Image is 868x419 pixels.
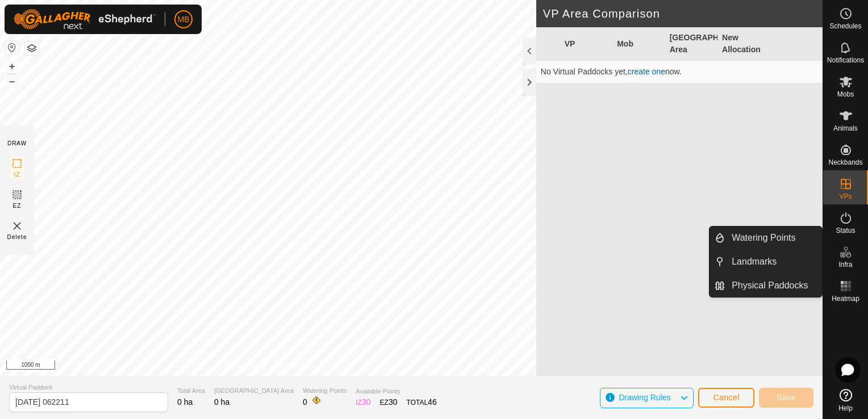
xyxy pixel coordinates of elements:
th: New Allocation [717,27,770,61]
span: Help [838,405,853,412]
span: 0 [303,397,307,407]
button: + [5,60,19,73]
span: Physical Paddocks [732,279,808,292]
span: MB [178,14,190,26]
span: 0 ha [214,397,229,407]
span: Save [777,393,796,402]
span: Notifications [827,57,864,64]
span: Delete [7,233,27,241]
span: Infra [838,261,852,268]
span: Animals [833,125,858,132]
span: EZ [13,202,22,210]
span: IZ [14,170,20,179]
a: Privacy Policy [223,361,266,371]
th: VP [560,27,612,61]
button: Map Layers [25,41,39,55]
th: Mob [612,27,665,61]
img: VP [10,219,24,233]
button: Save [759,388,813,408]
span: VPs [839,193,852,200]
a: Watering Points [725,227,822,249]
th: [GEOGRAPHIC_DATA] Area [665,27,717,61]
span: Neckbands [828,159,862,166]
li: Landmarks [710,250,822,273]
button: – [5,74,19,88]
div: DRAW [7,139,27,148]
span: Status [836,227,855,234]
span: Heatmap [832,295,859,302]
button: Cancel [698,388,754,408]
a: Help [823,384,868,416]
div: IZ [356,396,370,408]
li: Watering Points [710,227,822,249]
span: 0 ha [177,397,193,407]
span: Schedules [829,23,861,30]
a: Physical Paddocks [725,274,822,297]
a: Contact Us [279,361,313,371]
span: Mobs [837,91,854,98]
span: Available Points [356,387,436,396]
span: Virtual Paddock [9,383,168,392]
h2: VP Area Comparison [543,7,823,20]
span: 30 [362,397,371,407]
span: Watering Points [732,231,795,245]
span: Drawing Rules [619,393,670,402]
li: Physical Paddocks [710,274,822,297]
button: Reset Map [5,41,19,55]
span: Cancel [713,393,740,402]
span: Watering Points [303,386,347,396]
td: No Virtual Paddocks yet, now. [536,61,823,83]
div: EZ [380,396,398,408]
a: create one [628,67,665,76]
span: 46 [428,397,437,407]
a: Landmarks [725,250,822,273]
span: 30 [389,397,398,407]
span: Total Area [177,386,205,396]
img: Gallagher Logo [14,9,156,30]
div: TOTAL [407,396,437,408]
span: [GEOGRAPHIC_DATA] Area [214,386,294,396]
span: Landmarks [732,255,777,269]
